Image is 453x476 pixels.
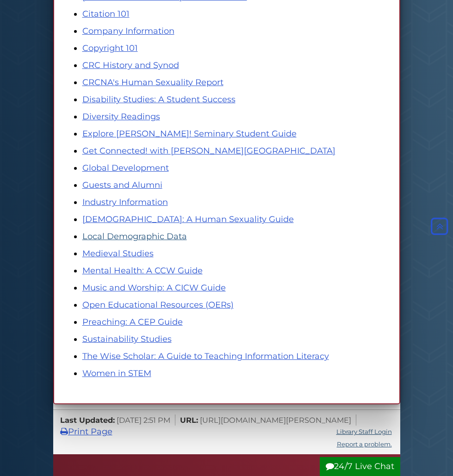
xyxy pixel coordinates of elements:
[82,9,130,19] a: Citation 101
[428,221,451,231] a: Back to Top
[82,60,179,70] a: CRC History and Synod
[60,415,115,425] span: Last Updated:
[82,334,172,344] a: Sustainability Studies
[82,163,169,173] a: Global Development
[82,111,160,122] a: Diversity Readings
[180,415,198,425] span: URL:
[200,415,351,425] span: [URL][DOMAIN_NAME][PERSON_NAME]
[82,197,168,207] a: Industry Information
[117,415,170,425] span: [DATE] 2:51 PM
[82,368,151,378] a: Women in STEM
[336,428,392,435] a: Library Staff Login
[82,26,174,36] a: Company Information
[82,43,138,53] a: Copyright 101
[82,77,223,87] a: CRCNA's Human Sexuality Report
[320,457,400,476] button: 24/7 Live Chat
[82,266,203,276] a: Mental Health: A CCW Guide
[82,351,329,361] a: The Wise Scholar: A Guide to Teaching Information Literacy
[337,440,392,448] a: Report a problem.
[82,248,154,259] a: Medieval Studies
[82,146,335,156] a: Get Connected! with [PERSON_NAME][GEOGRAPHIC_DATA]
[82,94,236,105] a: Disability Studies: A Student Success
[82,214,294,224] a: [DEMOGRAPHIC_DATA]: A Human Sexuality Guide
[82,129,297,139] a: Explore [PERSON_NAME]! Seminary Student Guide
[82,180,162,190] a: Guests and Alumni
[82,231,187,241] a: Local Demographic Data
[82,300,234,310] a: Open Educational Resources (OERs)
[82,283,226,293] a: Music and Worship: A CICW Guide
[60,427,68,436] i: Print Page
[82,317,183,327] a: Preaching: A CEP Guide
[60,427,112,437] a: Print Page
